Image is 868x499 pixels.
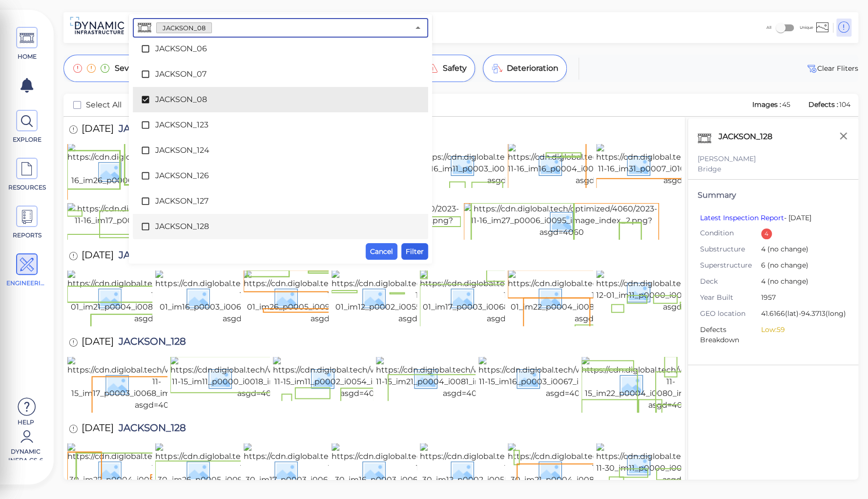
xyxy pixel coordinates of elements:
[67,356,246,411] img: https://cdn.diglobal.tech/width210/4060/2019-11-15_im17_p0003_i0068_image_index_2.png?asgd=4060
[5,27,49,61] a: HOME
[273,356,452,399] img: https://cdn.diglobal.tech/width210/4060/2019-11-15_im11_p0002_i0054_image_index_1.png?asgd=4060
[114,423,186,436] span: JACKSON_128
[376,356,555,399] img: https://cdn.diglobal.tech/width210/4060/2019-11-15_im21_p0004_i0081_image_index_2.png?asgd=4060
[331,270,510,325] img: https://cdn.diglobal.tech/width210/4060/2021-12-01_im12_p0002_i0055_image_index_2.png?asgd=4060
[6,183,48,192] span: RESOURCES
[114,336,186,350] span: JACKSON_128
[5,110,49,144] a: EXPLORE
[155,195,406,207] span: JACKSON_127
[401,243,428,260] button: Filter
[766,18,813,37] div: All Unique
[5,418,46,426] span: Help
[782,100,790,109] span: 45
[5,447,46,460] span: Dynamic Infra CS-6
[67,144,247,198] img: https://cdn.diglobal.tech/width210/4060/2023-11-16_im26_p0006_i0094_image_index_1.png?asgd=4060
[155,270,333,325] img: https://cdn.diglobal.tech/width210/4060/2021-12-01_im16_p0003_i0067_image_index_1.png?asgd=4060
[700,260,761,270] span: Superstructure
[761,309,846,320] span: 41.6166 (lat) -94.3713 (long)
[86,99,122,111] span: Select All
[155,68,406,80] span: JACKSON_07
[700,228,761,238] span: Condition
[82,124,114,137] span: [DATE]
[406,246,424,257] span: Filter
[839,100,850,109] span: 104
[155,443,333,498] img: https://cdn.diglobal.tech/width210/4060/2017-11-30_im26_p0005_i0093_image_index_1.png?asgd=4060
[244,443,421,498] img: https://cdn.diglobal.tech/width210/4060/2017-11-30_im17_p0003_i0068_image_index_2.png?asgd=4060
[596,270,774,313] img: https://cdn.diglobal.tech/width210/4060/2021-12-01_im11_p0000_i0018_image_index_1.png?asgd=4060
[155,145,406,156] span: JACKSON_124
[82,423,114,436] span: [DATE]
[157,23,211,33] span: JACKSON_08
[596,144,776,187] img: https://cdn.diglobal.tech/width210/4060/2023-11-16_im31_p0007_i0107_image_index_1.png?asgd=4060
[596,443,774,486] img: https://cdn.diglobal.tech/width210/4060/2017-11-30_im11_p0000_i0018_image_index_1.png?asgd=4060
[114,124,186,137] span: JACKSON_128
[765,277,808,286] span: (no change)
[761,292,841,304] span: 1957
[761,276,841,288] span: 4
[751,100,782,109] span: Images :
[827,455,861,492] iframe: Chat
[806,62,858,74] button: Clear Fliters
[765,245,808,253] span: (no change)
[507,62,558,74] span: Deterioration
[170,356,349,399] img: https://cdn.diglobal.tech/width210/4060/2019-11-15_im11_p0000_i0018_image_index_1.png?asgd=4060
[700,325,761,345] span: Defects Breakdown
[155,170,406,182] span: JACKSON_126
[331,443,509,498] img: https://cdn.diglobal.tech/width210/4060/2017-11-30_im16_p0003_i0067_image_index_1.png?asgd=4060
[508,443,685,498] img: https://cdn.diglobal.tech/width210/4060/2017-11-30_im21_p0004_i0081_image_index_2.png?asgd=4060
[765,261,808,270] span: (no change)
[478,356,657,399] img: https://cdn.diglobal.tech/width210/4060/2019-11-15_im16_p0003_i0067_image_index_1.png?asgd=4060
[6,135,48,144] span: EXPLORE
[698,154,848,164] div: [PERSON_NAME]
[700,276,761,287] span: Deck
[6,231,48,240] span: REPORTS
[761,325,841,335] li: Low: 59
[700,244,761,254] span: Substructure
[700,213,784,222] a: Latest Inspection Report
[155,43,406,55] span: JACKSON_06
[700,292,761,303] span: Year Built
[700,213,811,222] span: - [DATE]
[370,246,393,257] span: Cancel
[114,250,186,263] span: JACKSON_128
[6,52,48,61] span: HOME
[115,62,146,74] span: Severity
[508,270,686,325] img: https://cdn.diglobal.tech/width210/4060/2021-12-01_im22_p0004_i0081_image_index_2.png?asgd=4060
[244,270,422,325] img: https://cdn.diglobal.tech/width210/4060/2021-12-01_im26_p0005_i0093_image_index_1.png?asgd=4060
[698,164,848,174] div: Bridge
[761,260,841,271] span: 6
[761,244,841,255] span: 4
[807,100,839,109] span: Defects :
[464,203,659,238] img: https://cdn.diglobal.tech/optimized/4060/2023-11-16_im27_p0006_i0095_image_index_2.png?asgd=4060
[6,279,48,288] span: ENGINEERING
[508,144,687,187] img: https://cdn.diglobal.tech/width210/4060/2023-11-16_im16_p0004_i0068_image_index_1.png?asgd=4060
[716,128,785,149] div: JACKSON_128
[366,243,397,260] button: Cancel
[5,158,49,192] a: RESOURCES
[761,229,772,239] div: 4
[5,253,49,288] a: ENGINEERING
[420,270,598,325] img: https://cdn.diglobal.tech/width210/4060/2021-12-01_im17_p0003_i0068_image_index_2.png?asgd=4060
[82,336,114,350] span: [DATE]
[5,206,49,240] a: REPORTS
[443,62,467,74] span: Safety
[155,221,406,232] span: JACKSON_128
[82,250,114,263] span: [DATE]
[698,189,848,201] div: Summary
[67,270,246,325] img: https://cdn.diglobal.tech/width210/4060/2021-12-01_im21_p0004_i0080_image_index_1.png?asgd=4060
[67,203,263,238] img: https://cdn.diglobal.tech/optimized/4060/2023-11-16_im17_p0004_i0069_image_index_2.png?asgd=4060
[420,443,598,498] img: https://cdn.diglobal.tech/width210/4060/2017-11-30_im12_p0002_i0055_image_index_2.png?asgd=4060
[700,309,761,319] span: GEO location
[155,94,406,105] span: JACKSON_08
[411,21,425,35] button: Close
[581,356,760,411] img: https://cdn.diglobal.tech/width210/4060/2019-11-15_im22_p0004_i0080_image_index_1.png?asgd=4060
[155,119,406,131] span: JACKSON_123
[67,443,245,498] img: https://cdn.diglobal.tech/width210/4060/2017-11-30_im22_p0004_i0080_image_index_1.png?asgd=4060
